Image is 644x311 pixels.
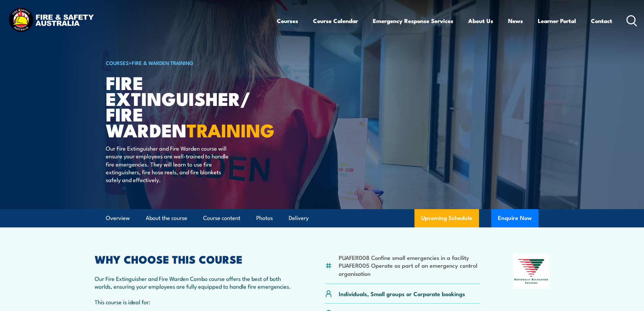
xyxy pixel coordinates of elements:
a: Delivery [289,209,309,227]
h6: > [106,59,273,67]
h2: WHY CHOOSE THIS COURSE [95,254,292,264]
a: Contact [591,12,612,30]
a: About Us [468,12,493,30]
img: Nationally Recognised Training logo. [513,254,550,289]
a: Emergency Response Services [373,12,453,30]
a: COURSES [106,59,129,66]
button: Enquire Now [491,209,539,227]
a: Fire & Warden Training [132,59,193,66]
a: Course Calendar [313,12,358,30]
a: About the course [146,209,187,227]
li: PUAFER005 Operate as part of an emergency control organisation [339,261,480,277]
strong: TRAINING [187,115,275,143]
a: Course content [203,209,240,227]
a: Learner Portal [538,12,576,30]
a: Overview [106,209,130,227]
li: PUAFER008 Confine small emergencies in a facility [339,253,480,261]
h1: Fire Extinguisher/ Fire Warden [106,74,273,138]
a: Courses [277,12,298,30]
a: Upcoming Schedule [414,209,479,227]
p: Our Fire Extinguisher and Fire Warden Combo course offers the best of both worlds, ensuring your ... [95,274,292,290]
p: Individuals, Small groups or Corporate bookings [339,290,465,297]
p: Our Fire Extinguisher and Fire Warden course will ensure your employees are well-trained to handl... [106,144,229,184]
p: This course is ideal for: [95,298,292,306]
a: News [508,12,523,30]
a: Photos [256,209,273,227]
